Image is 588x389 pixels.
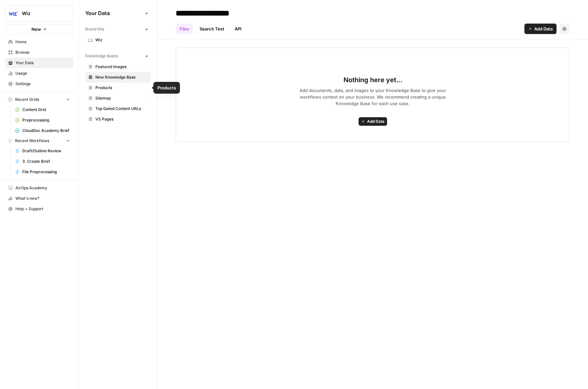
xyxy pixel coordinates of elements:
a: Home [5,37,73,47]
span: Brand Kits [85,26,104,32]
span: New [31,26,41,32]
button: Recent Workflows [5,136,73,146]
span: Help + Support [15,206,70,212]
span: CloudSec Academy Brief [22,128,70,134]
button: What's new? [5,193,73,204]
span: Home [15,39,70,45]
a: Browse [5,47,73,58]
span: Draft/Outline Review [22,148,70,154]
button: Add Data [359,117,387,126]
span: AirOps Academy [15,185,70,191]
span: Add Data [367,119,384,124]
div: What's new? [6,194,73,203]
a: Sitemap [85,93,150,103]
span: 3. Create Brief [22,158,70,164]
span: Add Data [534,26,553,32]
a: Featured Images [85,62,150,72]
a: Your Data [5,58,73,68]
span: Your Data [15,60,70,66]
span: Usage [15,70,70,76]
a: 3. Create Brief [12,156,73,167]
a: Settings [5,79,73,89]
a: AirOps Academy [5,183,73,193]
a: Draft/Outline Review [12,146,73,156]
span: VS Pages [95,116,147,122]
a: Content Grid [12,104,73,115]
a: API [231,24,245,34]
button: Workspace: Wiz [5,5,73,22]
a: Preprocessing [12,115,73,125]
span: Preprocessing [22,117,70,123]
span: Add documents, data, and images to your Knowledge Base to give your workflows context on your bus... [289,87,457,107]
span: Products [95,85,147,91]
span: Your Data [85,9,143,17]
a: Products [85,83,150,93]
button: Recent Grids [5,95,73,104]
span: Content Grid [22,107,70,113]
button: Help + Support [5,204,73,214]
a: CloudSec Academy Brief [12,125,73,136]
a: VS Pages [85,114,150,124]
span: Knowledge Bases [85,53,118,59]
a: Wiz [85,35,150,45]
span: Recent Workflows [15,138,49,144]
span: Browse [15,49,70,55]
button: Add Data [524,24,557,34]
a: Search Test [196,24,228,34]
img: Wiz Logo [8,8,19,19]
span: Wiz [22,10,62,17]
a: Usage [5,68,73,79]
a: Files [176,24,193,34]
span: Sitemap [95,95,147,101]
span: Recent Grids [15,97,39,102]
button: New [5,24,73,34]
span: Settings [15,81,70,87]
a: Top Gated Content URLs [85,103,150,114]
span: Nothing here yet... [343,75,402,84]
span: New Knowledge Base [95,74,147,80]
span: Wiz [95,37,147,43]
span: File Preprocessing [22,169,70,175]
a: New Knowledge Base [85,72,150,83]
span: Featured Images [95,64,147,70]
a: File Preprocessing [12,167,73,177]
span: Top Gated Content URLs [95,106,147,112]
